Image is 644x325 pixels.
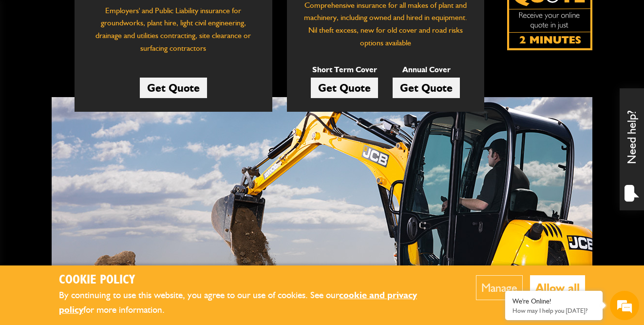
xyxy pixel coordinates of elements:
[311,78,378,98] a: Get Quote
[89,4,258,60] p: Employers' and Public Liability insurance for groundworks, plant hire, light civil engineering, d...
[476,275,523,300] button: Manage
[311,63,378,76] p: Short Term Cover
[393,78,460,98] a: Get Quote
[140,78,207,98] a: Get Quote
[393,63,460,76] p: Annual Cover
[530,275,585,300] button: Allow all
[59,273,446,288] h2: Cookie Policy
[59,288,446,318] p: By continuing to use this website, you agree to our use of cookies. See our for more information.
[512,307,595,314] p: How may I help you today?
[620,88,644,210] div: Need help?
[512,297,595,305] div: We're Online!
